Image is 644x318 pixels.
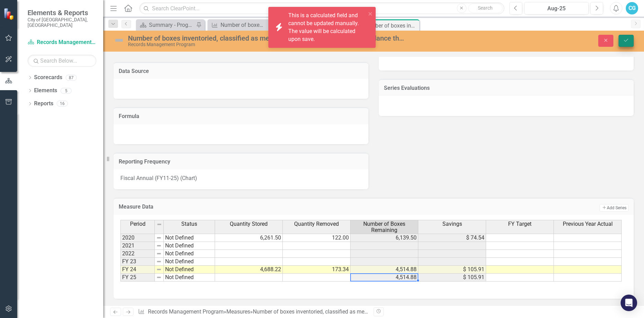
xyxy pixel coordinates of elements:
[120,234,155,242] td: 2020
[120,250,155,258] td: 2022
[149,21,194,29] div: Summary - Program Description (1300)
[114,169,368,189] div: Fiscal Annual (FY11-25) (Chart)
[138,21,194,29] a: Summary - Program Description (1300)
[524,2,589,14] button: Aug-25
[34,87,57,95] a: Elements
[119,204,396,210] h3: Measure Data
[442,221,462,227] span: Savings
[119,68,363,74] h3: Data Source
[156,259,162,264] img: 8DAGhfEEPCf229AAAAAElFTkSuQmCC
[181,221,197,227] span: Status
[61,88,72,94] div: 5
[128,34,405,42] div: Number of boxes inventoried, classified as met retention and destroyed in accordance the State’s ...
[527,4,586,13] div: Aug-25
[626,2,638,14] button: CG
[66,75,77,81] div: 87
[508,221,532,227] span: FY Target
[351,234,418,242] td: 6,139.50
[215,234,283,242] td: 6,261.50
[364,21,418,30] div: Number of boxes inventoried, classified as met retention and destroyed in accordance the State’s ...
[221,21,266,29] div: Number of boxes inventoried, converted to an electronic file and kept in the records management d...
[418,266,486,274] td: $ 105.91
[384,85,629,91] h3: Series Evaluations
[28,55,96,67] input: Search Below...
[418,274,486,282] td: $ 105.91
[120,266,155,274] td: FY 24
[156,243,162,248] img: 8DAGhfEEPCf229AAAAAElFTkSuQmCC
[209,21,266,29] a: Number of boxes inventoried, converted to an electronic file and kept in the records management d...
[28,9,96,17] span: Elements & Reports
[215,266,283,274] td: 4,688.22
[34,100,53,108] a: Reports
[164,242,215,250] td: Not Defined
[418,234,486,242] td: $ 74.54
[164,258,215,266] td: Not Defined
[294,221,339,227] span: Quantity Removed
[156,235,162,241] img: 8DAGhfEEPCf229AAAAAElFTkSuQmCC
[114,35,125,46] img: Not Defined
[120,274,155,282] td: FY 25
[120,258,155,266] td: FY 23
[120,242,155,250] td: 2021
[34,74,62,82] a: Scorecards
[226,308,250,315] a: Measures
[352,221,417,233] span: Number of Boxes Remaining
[164,274,215,282] td: Not Defined
[3,8,15,20] img: ClearPoint Strategy
[148,308,224,315] a: Records Management Program
[156,275,162,280] img: 8DAGhfEEPCf229AAAAAElFTkSuQmCC
[288,12,366,43] div: This is a calculated field and cannot be updated manually. The value will be calculated upon save.
[130,221,146,227] span: Period
[157,222,162,227] img: 8DAGhfEEPCf229AAAAAElFTkSuQmCC
[283,234,351,242] td: 122.00
[128,42,405,47] div: Records Management Program
[119,113,363,119] h3: Formula
[621,295,637,311] div: Open Intercom Messenger
[478,5,493,11] span: Search
[164,266,215,274] td: Not Defined
[119,159,363,165] h3: Reporting Frequency
[283,266,351,274] td: 173.34
[563,221,613,227] span: Previous Year Actual
[156,267,162,272] img: 8DAGhfEEPCf229AAAAAElFTkSuQmCC
[164,250,215,258] td: Not Defined
[156,251,162,256] img: 8DAGhfEEPCf229AAAAAElFTkSuQmCC
[28,17,96,28] small: City of [GEOGRAPHIC_DATA], [GEOGRAPHIC_DATA]
[138,308,368,316] div: » »
[253,308,568,315] div: Number of boxes inventoried, classified as met retention and destroyed in accordance the State’s ...
[57,101,68,107] div: 16
[468,3,503,13] button: Search
[600,204,629,212] button: Add Series
[139,2,504,14] input: Search ClearPoint...
[164,234,215,242] td: Not Defined
[368,10,373,18] button: close
[351,274,418,282] td: 4,514.88
[351,266,418,274] td: 4,514.88
[230,221,268,227] span: Quantity Stored
[28,39,96,46] a: Records Management Program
